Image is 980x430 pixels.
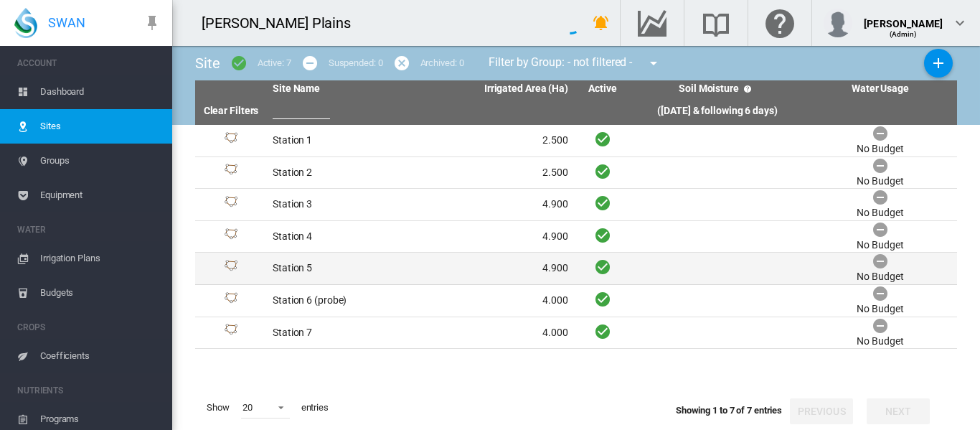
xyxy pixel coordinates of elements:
md-icon: icon-pin [143,14,161,32]
td: Station 6 (probe) [267,285,420,317]
img: 1.svg [222,196,240,213]
span: Equipment [40,178,161,212]
div: Site Id: 4256 [201,260,261,277]
button: icon-bell-ring [587,9,616,37]
td: 4.000 [420,285,574,317]
span: Budgets [40,276,161,310]
md-icon: Search the knowledge base [699,14,733,32]
th: Active [574,80,631,98]
img: 1.svg [222,164,240,181]
span: CROPS [17,316,161,339]
md-icon: Click here for help [763,14,797,32]
div: Active: 7 [258,57,291,70]
span: SWAN [48,14,85,32]
td: 4.900 [420,189,574,220]
td: Station 2 [267,157,420,189]
button: icon-menu-down [639,49,668,78]
td: 2.500 [420,125,574,156]
span: Coefficients [40,339,161,373]
tr: Site Id: 4257 Station 6 (probe) 4.000 No Budget [195,285,957,317]
md-icon: icon-bell-ring [593,14,610,32]
div: Filter by Group: - not filtered - [478,49,672,78]
span: Irrigation Plans [40,241,161,276]
th: ([DATE] & following 6 days) [631,98,804,125]
td: Station 1 [267,125,420,156]
div: Site Id: 4253 [201,164,261,181]
tr: Site Id: 4255 Station 4 4.900 No Budget [195,221,957,253]
img: profile.jpg [824,9,852,37]
span: WATER [17,218,161,241]
img: 1.svg [222,292,240,309]
span: Sites [40,109,161,144]
span: Showing 1 to 7 of 7 entries [676,405,782,416]
div: No Budget [857,174,903,189]
span: Site [195,55,220,72]
img: 1.svg [222,228,240,246]
button: Add New Site, define start date [924,49,953,78]
tr: Site Id: 4258 Station 7 4.000 No Budget [195,317,957,350]
span: (Admin) [890,30,918,38]
div: No Budget [857,238,903,253]
div: Archived: 0 [420,57,464,70]
md-icon: icon-chevron-down [951,14,969,32]
md-icon: icon-cancel [393,55,410,72]
span: Groups [40,144,161,178]
tr: Site Id: 4252 Station 1 2.500 No Budget [195,125,957,157]
td: 4.000 [420,317,574,349]
th: Soil Moisture [631,80,804,98]
img: SWAN-Landscape-Logo-Colour-drop.png [14,8,37,38]
div: No Budget [857,335,903,349]
md-icon: icon-help-circle [739,80,756,98]
md-icon: Go to the Data Hub [635,14,669,32]
td: Station 5 [267,253,420,284]
td: Station 4 [267,221,420,253]
div: Site Id: 4255 [201,228,261,246]
th: Irrigated Area (Ha) [420,80,574,98]
tr: Site Id: 4256 Station 5 4.900 No Budget [195,253,957,285]
div: Site Id: 4252 [201,132,261,149]
td: Station 3 [267,189,420,220]
div: [PERSON_NAME] [864,11,943,25]
span: Dashboard [40,75,161,109]
div: [PERSON_NAME] Plains [202,13,364,33]
div: 20 [242,402,253,413]
div: No Budget [857,270,903,284]
span: NUTRIENTS [17,379,161,402]
span: ACCOUNT [17,52,161,75]
th: Water Usage [804,80,957,98]
img: 1.svg [222,260,240,277]
button: Next [867,398,930,424]
div: No Budget [857,142,903,156]
td: Station 7 [267,317,420,349]
div: No Budget [857,206,903,220]
span: entries [296,396,334,420]
tr: Site Id: 4254 Station 3 4.900 No Budget [195,189,957,221]
div: Suspended: 0 [329,57,383,70]
div: No Budget [857,302,903,317]
td: 4.900 [420,221,574,253]
tr: Site Id: 4253 Station 2 2.500 No Budget [195,157,957,190]
th: Site Name [267,80,420,98]
div: Site Id: 4258 [201,324,261,341]
div: Site Id: 4254 [201,196,261,213]
md-icon: icon-minus-circle [301,55,319,72]
md-icon: icon-checkbox-marked-circle [230,55,248,72]
a: Clear Filters [204,105,259,116]
img: 1.svg [222,324,240,341]
td: 2.500 [420,157,574,189]
md-icon: icon-menu-down [645,55,662,72]
div: Site Id: 4257 [201,292,261,309]
img: 1.svg [222,132,240,149]
td: 4.900 [420,253,574,284]
md-icon: icon-plus [930,55,947,72]
span: Show [201,396,235,420]
button: Previous [790,398,853,424]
